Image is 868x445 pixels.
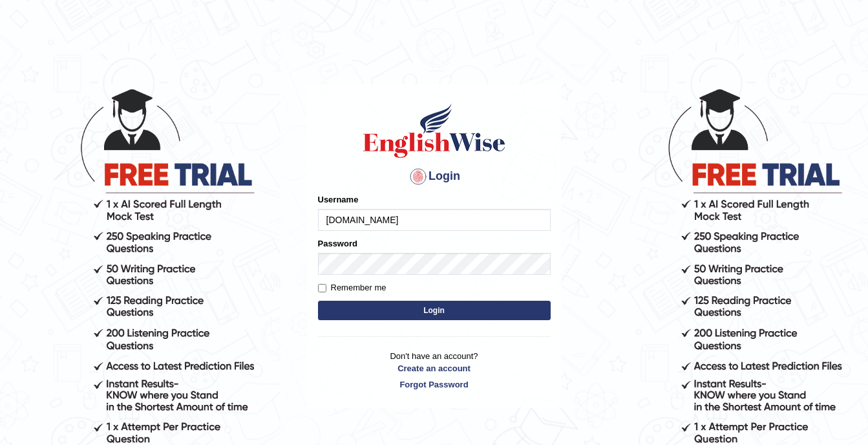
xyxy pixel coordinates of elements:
[318,350,551,390] p: Don't have an account?
[318,237,357,250] label: Password
[318,193,359,206] label: Username
[361,102,508,160] img: Logo of English Wise sign in for intelligent practice with AI
[318,301,551,320] button: Login
[318,362,551,374] a: Create an account
[318,378,551,391] a: Forgot Password
[318,281,386,294] label: Remember me
[318,284,326,292] input: Remember me
[318,166,551,187] h4: Login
